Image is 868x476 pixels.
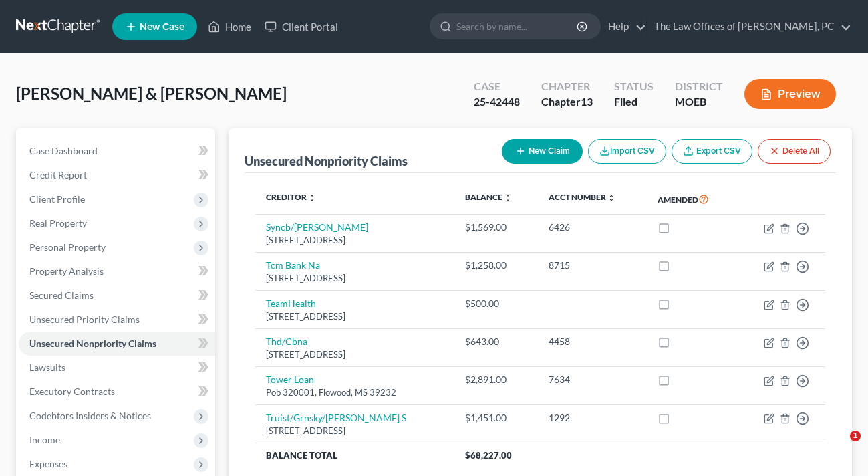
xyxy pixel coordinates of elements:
div: Status [614,79,654,94]
a: Home [201,15,258,39]
input: Search by name... [456,14,579,39]
a: The Law Offices of [PERSON_NAME], PC [647,15,851,39]
button: Import CSV [588,139,666,164]
span: New Case [140,22,184,32]
div: 1292 [549,411,636,425]
span: Case Dashboard [29,145,98,156]
span: Expenses [29,458,67,469]
button: Delete All [758,139,831,164]
a: Unsecured Priority Claims [19,308,215,332]
a: Acct Number unfold_more [549,192,615,202]
a: Property Analysis [19,259,215,283]
a: Export CSV [672,139,752,164]
a: Creditor unfold_more [266,192,316,202]
span: Personal Property [29,241,106,253]
i: unfold_more [607,194,615,202]
a: Syncb/[PERSON_NAME] [266,221,368,233]
div: MOEB [675,94,723,110]
div: Unsecured Nonpriority Claims [245,153,408,169]
div: [STREET_ADDRESS] [266,310,444,323]
a: Lawsuits [19,356,215,380]
a: Balance unfold_more [465,192,512,202]
span: Unsecured Priority Claims [29,314,140,325]
div: $500.00 [465,297,528,310]
i: unfold_more [504,194,512,202]
span: Lawsuits [29,362,65,373]
a: Thd/Cbna [266,336,307,347]
span: Property Analysis [29,265,104,277]
button: New Claim [502,139,583,164]
div: 4458 [549,335,636,348]
th: Amended [647,184,736,215]
span: 13 [581,95,593,108]
div: 7634 [549,373,636,386]
iframe: Intercom live chat [823,431,855,463]
a: Help [601,15,646,39]
span: [PERSON_NAME] & [PERSON_NAME] [16,84,287,103]
th: Balance Total [255,443,454,467]
div: $1,451.00 [465,411,528,425]
div: Pob 320001, Flowood, MS 39232 [266,386,444,399]
span: Real Property [29,217,87,229]
span: Client Profile [29,193,85,205]
div: District [675,79,723,94]
div: Chapter [541,79,593,94]
a: TeamHealth [266,297,316,309]
div: [STREET_ADDRESS] [266,425,444,437]
a: Unsecured Nonpriority Claims [19,332,215,356]
div: $1,258.00 [465,259,528,272]
div: Chapter [541,94,593,110]
a: Credit Report [19,163,215,187]
a: Client Portal [258,15,345,39]
button: Preview [744,79,836,109]
div: Filed [614,94,654,110]
a: Tcm Bank Na [266,259,320,271]
span: Income [29,434,60,445]
div: 6426 [549,221,636,234]
a: Case Dashboard [19,139,215,163]
div: $2,891.00 [465,373,528,386]
a: Tower Loan [266,374,314,385]
span: $68,227.00 [465,450,512,461]
a: Executory Contracts [19,380,215,404]
span: Executory Contracts [29,386,115,397]
div: 25-42448 [474,94,520,110]
span: 1 [850,431,861,441]
a: Secured Claims [19,283,215,308]
div: [STREET_ADDRESS] [266,348,444,361]
div: [STREET_ADDRESS] [266,234,444,247]
div: [STREET_ADDRESS] [266,272,444,285]
div: $643.00 [465,335,528,348]
span: Secured Claims [29,289,94,301]
div: 8715 [549,259,636,272]
div: Case [474,79,520,94]
span: Unsecured Nonpriority Claims [29,338,156,349]
span: Codebtors Insiders & Notices [29,410,151,421]
a: Truist/Grnsky/[PERSON_NAME] S [266,412,406,423]
i: unfold_more [308,194,316,202]
span: Credit Report [29,169,87,181]
div: $1,569.00 [465,221,528,234]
